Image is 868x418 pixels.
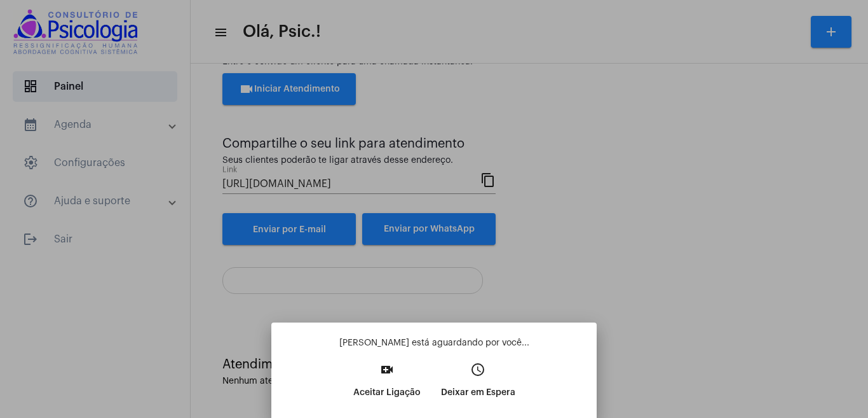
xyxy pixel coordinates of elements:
button: Aceitar Ligação [343,358,431,413]
p: [PERSON_NAME] está aguardando por você... [281,337,587,349]
button: Deixar em Espera [431,358,526,413]
p: Deixar em Espera [441,381,515,404]
mat-icon: video_call [379,362,395,377]
mat-icon: access_time [470,362,485,377]
p: Aceitar Ligação [353,381,421,404]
